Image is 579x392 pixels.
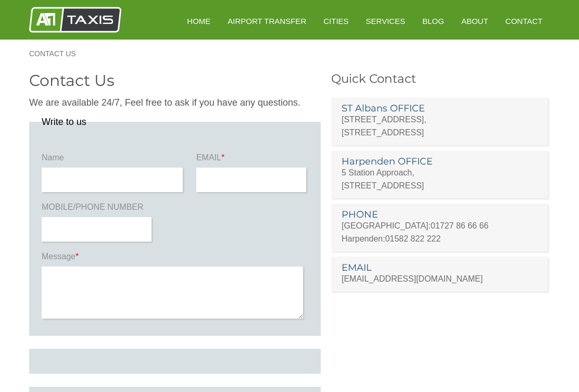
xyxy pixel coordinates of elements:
[342,166,537,192] p: 5 Station Approach, [STREET_ADDRESS]
[29,96,321,109] p: We are available 24/7, Feel free to ask if you have any questions.
[342,219,537,232] p: [GEOGRAPHIC_DATA]:
[342,210,537,219] h3: PHONE
[342,274,483,283] a: [EMAIL_ADDRESS][DOMAIN_NAME]
[415,8,451,34] a: Blog
[431,221,488,230] a: 01727 86 66 66
[331,73,550,85] h3: Quick Contact
[316,8,356,34] a: Cities
[220,8,313,34] a: Airport Transfer
[42,251,308,267] label: Message
[29,50,86,57] a: Contact Us
[42,201,154,217] label: MOBILE/PHONE NUMBER
[359,8,413,34] a: Services
[342,104,537,113] h3: ST Albans OFFICE
[342,263,537,272] h3: EMAIL
[342,113,537,139] p: [STREET_ADDRESS], [STREET_ADDRESS]
[196,152,308,168] label: EMAIL
[42,117,86,127] legend: Write to us
[342,232,537,245] p: Harpenden:
[342,157,537,166] h3: Harpenden OFFICE
[498,8,550,34] a: Contact
[385,234,441,243] a: 01582 822 222
[42,152,185,168] label: Name
[454,8,496,34] a: About
[180,8,218,34] a: HOME
[29,73,321,88] h2: Contact Us
[29,7,121,33] img: A1 Taxis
